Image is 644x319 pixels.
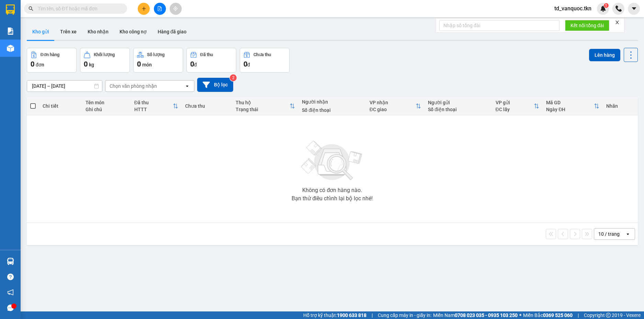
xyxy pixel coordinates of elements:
[114,23,152,40] button: Kho công nợ
[625,231,631,237] svg: open
[606,313,611,318] span: copyright
[631,6,637,12] span: caret-down
[370,107,416,112] div: ĐC giao
[142,6,146,11] span: plus
[200,52,213,57] div: Đã thu
[523,311,573,319] span: Miền Bắc
[433,311,518,319] span: Miền Nam
[598,231,620,237] div: 10 / trang
[578,311,579,319] span: |
[7,258,14,265] img: warehouse-icon
[142,62,152,67] span: món
[372,311,373,319] span: |
[147,52,165,57] div: Số lượng
[232,97,298,115] th: Toggle SortBy
[247,62,250,67] span: đ
[86,107,127,112] div: Ghi chú
[253,52,271,57] div: Chưa thu
[27,81,102,92] input: Select a date range.
[194,62,197,67] span: đ
[131,97,182,115] th: Toggle SortBy
[615,20,620,25] span: close
[302,107,362,113] div: Số điện thoại
[184,83,190,89] svg: open
[236,100,290,105] div: Thu hộ
[565,20,609,31] button: Kết nối tổng đài
[197,78,233,92] button: Bộ lọc
[154,3,166,15] button: file-add
[157,6,162,11] span: file-add
[7,45,14,52] img: warehouse-icon
[110,83,157,89] div: Chọn văn phòng nhận
[455,312,518,318] strong: 0708 023 035 - 0935 103 250
[546,100,594,105] div: Mã GD
[7,28,14,35] img: solution-icon
[27,48,77,73] button: Đơn hàng0đơn
[370,100,416,105] div: VP nhận
[303,311,366,319] span: Hỗ trợ kỹ thuật:
[94,52,115,57] div: Khối lượng
[185,103,229,109] div: Chưa thu
[378,311,431,319] span: Cung cấp máy in - giấy in:
[27,23,55,40] button: Kho gửi
[137,60,141,68] span: 0
[134,107,173,112] div: HTTT
[138,3,150,15] button: plus
[589,49,620,61] button: Lên hàng
[82,23,114,40] button: Kho nhận
[133,48,183,73] button: Số lượng0món
[496,100,534,105] div: VP gửi
[298,137,366,185] img: svg+xml;base64,PHN2ZyBjbGFzcz0ibGlzdC1wbHVnX19zdmciIHhtbG5zPSJodHRwOi8vd3d3LnczLm9yZy8yMDAwL3N2Zy...
[80,48,130,73] button: Khối lượng0kg
[519,314,521,317] span: ⚪️
[29,6,33,11] span: search
[543,97,602,115] th: Toggle SortBy
[492,97,543,115] th: Toggle SortBy
[292,196,373,201] div: Bạn thử điều chỉnh lại bộ lọc nhé!
[428,107,488,112] div: Số điện thoại
[36,62,44,67] span: đơn
[549,4,597,13] span: td_vanquoc.tkn
[240,48,290,73] button: Chưa thu0đ
[628,3,640,15] button: caret-down
[439,20,560,31] input: Nhập số tổng đài
[496,107,534,112] div: ĐC lấy
[86,100,127,105] div: Tên món
[84,60,88,68] span: 0
[543,312,573,318] strong: 0369 525 060
[605,3,607,8] span: 1
[7,289,14,296] span: notification
[604,3,609,8] sup: 1
[546,107,594,112] div: Ngày ĐH
[170,3,182,15] button: aim
[302,99,362,105] div: Người nhận
[187,48,236,73] button: Đã thu0đ
[31,60,34,68] span: 0
[134,100,173,105] div: Đã thu
[152,23,192,40] button: Hàng đã giao
[570,22,604,29] span: Kết nối tổng đài
[6,4,15,15] img: logo-vxr
[7,305,14,311] span: message
[43,103,79,109] div: Chi tiết
[615,6,622,12] img: phone-icon
[190,60,194,68] span: 0
[55,23,82,40] button: Trên xe
[244,60,247,68] span: 0
[41,52,59,57] div: Đơn hàng
[366,97,425,115] th: Toggle SortBy
[606,103,634,109] div: Nhãn
[173,6,178,11] span: aim
[600,6,606,12] img: icon-new-feature
[89,62,94,67] span: kg
[230,74,237,81] sup: 2
[428,100,488,105] div: Người gửi
[236,107,290,112] div: Trạng thái
[7,274,14,280] span: question-circle
[337,312,366,318] strong: 1900 633 818
[302,188,362,193] div: Không có đơn hàng nào.
[38,5,119,12] input: Tìm tên, số ĐT hoặc mã đơn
